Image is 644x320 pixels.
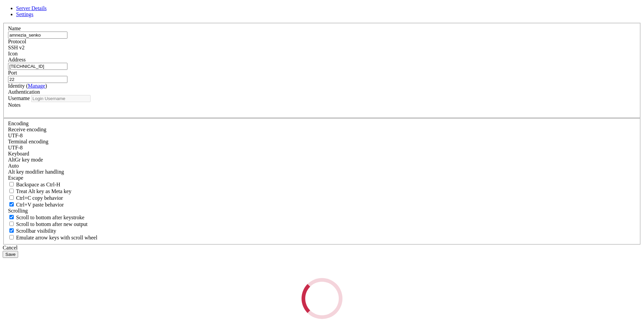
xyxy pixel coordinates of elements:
label: Notes [8,102,20,108]
div: SSH v2 [8,45,636,51]
div: Cancel [3,245,641,251]
div: Escape [8,175,636,181]
input: Treat Alt key as Meta key [9,189,14,193]
input: Login Username [31,95,91,102]
label: Whether the Alt key acts as a Meta key or as a distinct Alt key. [8,188,71,194]
span: Ctrl+V paste behavior [16,202,64,208]
label: Scroll to bottom after new output. [8,221,88,227]
label: The vertical scrollbar mode. [8,228,56,234]
input: Scrollbar visibility [9,228,14,233]
span: UTF-8 [8,145,23,150]
label: Set the expected encoding for data received from the host. If the encodings do not match, visual ... [8,127,46,132]
span: Escape [8,175,23,181]
label: Identity [8,83,47,89]
span: Treat Alt key as Meta key [16,188,71,194]
label: Encoding [8,121,29,126]
label: Controls how the Alt key is handled. Escape: Send an ESC prefix. 8-Bit: Add 128 to the typed char... [8,169,64,175]
span: Backspace as Ctrl-H [16,182,60,187]
button: Save [3,251,18,258]
div: UTF-8 [8,133,636,139]
label: The default terminal encoding. ISO-2022 enables character map translations (like graphics maps). ... [8,139,48,144]
label: Ctrl+V pastes if true, sends ^V to host if false. Ctrl+Shift+V sends ^V to host if true, pastes i... [8,202,64,208]
a: Manage [28,83,45,89]
span: Scroll to bottom after keystroke [16,215,85,220]
label: When using the alternative screen buffer, and DECCKM (Application Cursor Keys) is active, mouse w... [8,235,97,240]
span: SSH v2 [8,45,24,50]
label: Authentication [8,89,40,95]
label: Ctrl-C copies if true, send ^C to host if false. Ctrl-Shift-C sends ^C to host if true, copies if... [8,195,63,201]
input: Backspace as Ctrl-H [9,182,14,186]
input: Host Name or IP [8,63,67,70]
a: Server Details [16,5,47,11]
a: Settings [16,11,34,17]
label: Address [8,57,25,62]
span: UTF-8 [8,133,23,138]
span: Emulate arrow keys with scroll wheel [16,235,97,240]
div: Auto [8,163,636,169]
span: Scroll to bottom after new output [16,221,88,227]
label: If true, the backspace should send BS ('\x08', aka ^H). Otherwise the backspace key should send '... [8,182,60,187]
span: Scrollbar visibility [16,228,56,234]
label: Keyboard [8,151,29,156]
label: Set the expected encoding for data received from the host. If the encodings do not match, visual ... [8,157,43,163]
input: Ctrl+C copy behavior [9,195,14,200]
label: Name [8,26,21,31]
span: ( ) [26,83,47,89]
input: Emulate arrow keys with scroll wheel [9,235,14,239]
input: Server Name [8,32,67,39]
label: Scrolling [8,208,28,214]
div: UTF-8 [8,145,636,151]
label: Icon [8,51,17,56]
input: Scroll to bottom after keystroke [9,215,14,219]
label: Username [8,95,30,101]
input: Ctrl+V paste behavior [9,202,14,207]
label: Protocol [8,39,26,44]
span: Auto [8,163,19,169]
input: Scroll to bottom after new output [9,222,14,226]
input: Port Number [8,76,67,83]
label: Whether to scroll to the bottom on any keystroke. [8,215,85,220]
span: Ctrl+C copy behavior [16,195,63,201]
label: Port [8,70,17,76]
